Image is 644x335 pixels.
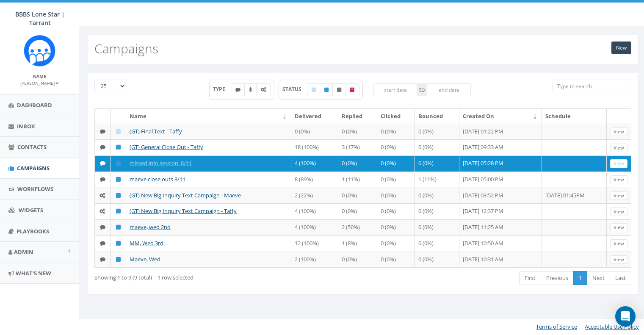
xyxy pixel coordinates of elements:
[20,80,59,86] small: [PERSON_NAME]
[130,255,160,263] a: Maeve, Wed
[377,139,415,155] td: 0 (0%)
[536,323,577,330] a: Terms of Service
[377,109,415,124] th: Clicked
[377,155,415,172] td: 0 (0%)
[332,83,346,96] label: Unpublished
[610,208,627,216] a: View
[158,274,193,281] span: 1 row selected
[249,87,252,92] i: Ringless Voice Mail
[256,83,271,96] label: Automated Message
[235,87,240,92] i: Text SMS
[459,235,542,252] td: [DATE] 10:50 AM
[377,188,415,204] td: 0 (0%)
[291,235,338,252] td: 12 (100%)
[338,203,377,219] td: 0 (0%)
[610,223,627,232] a: View
[116,208,121,214] i: Published
[100,144,105,150] i: Text SMS
[610,191,627,200] a: View
[16,269,51,277] span: What's New
[345,83,359,96] label: Archived
[17,185,53,193] span: Workflows
[291,219,338,235] td: 4 (100%)
[130,143,203,151] a: (GT) General Close Out - Taffy
[17,101,52,109] span: Dashboard
[130,159,192,167] a: missed info session, 8/11
[116,161,121,166] i: Published
[116,241,121,246] i: Published
[377,252,415,268] td: 0 (0%)
[291,172,338,188] td: 8 (89%)
[291,139,338,155] td: 18 (100%)
[553,80,631,92] input: Type to search
[610,127,627,136] a: View
[459,188,542,204] td: [DATE] 03:52 PM
[320,83,333,96] label: Published
[130,127,182,135] a: (GT) Final Text - Taffy
[116,193,121,198] i: Published
[116,224,121,230] i: Published
[415,188,459,204] td: 0 (0%)
[338,124,377,140] td: 0 (0%)
[130,223,171,231] a: maeve, wed 2nd
[130,191,241,199] a: (GT) New Big Inquiry Text Campaign - Maeve
[291,203,338,219] td: 4 (100%)
[415,172,459,188] td: 1 (11%)
[337,87,341,92] i: Unpublished
[459,203,542,219] td: [DATE] 12:37 PM
[291,124,338,140] td: 0 (0%)
[610,159,627,168] a: View
[459,219,542,235] td: [DATE] 11:25 AM
[130,207,237,215] a: (GT) New Big Inquiry Text Campaign - Taffy
[291,155,338,172] td: 4 (100%)
[415,139,459,155] td: 0 (0%)
[415,235,459,252] td: 0 (0%)
[415,109,459,124] th: Bounced
[615,306,636,327] div: Open Intercom Messenger
[261,87,266,92] i: Automated Message
[100,129,105,134] i: Text SMS
[338,188,377,204] td: 0 (0%)
[291,188,338,204] td: 2 (22%)
[573,271,587,285] a: 1
[427,83,471,96] input: end date
[94,42,158,55] h2: Campaigns
[15,10,65,27] span: BBBS Lone Star | Tarrant
[130,239,163,247] a: MM, Wed 3rd
[116,144,121,150] i: Published
[415,219,459,235] td: 0 (0%)
[585,323,639,330] a: Acceptable Use Policy
[244,83,257,96] label: Ringless Voice Mail
[415,124,459,140] td: 0 (0%)
[116,257,121,262] i: Published
[542,109,607,124] th: Schedule
[100,177,105,182] i: Text SMS
[338,155,377,172] td: 0 (0%)
[94,270,311,282] div: Showing 1 to 9 (9 total)
[459,172,542,188] td: [DATE] 05:00 PM
[24,35,55,66] img: Rally_Corp_Icon_1.png
[611,42,631,54] a: New
[100,208,105,214] i: Automated Message
[415,203,459,219] td: 0 (0%)
[459,124,542,140] td: [DATE] 01:22 PM
[459,109,542,124] th: Created On: activate to sort column ascending
[459,139,542,155] td: [DATE] 09:33 AM
[610,175,627,184] a: View
[610,144,627,152] a: View
[373,83,417,96] input: start date
[338,172,377,188] td: 1 (11%)
[377,203,415,219] td: 0 (0%)
[610,271,631,285] a: Last
[338,109,377,124] th: Replied
[291,252,338,268] td: 2 (100%)
[231,83,245,96] label: Text SMS
[459,252,542,268] td: [DATE] 10:31 AM
[100,224,105,230] i: Text SMS
[459,155,542,172] td: [DATE] 05:28 PM
[17,122,35,130] span: Inbox
[116,177,121,182] i: Published
[19,206,43,214] span: Widgets
[415,252,459,268] td: 0 (0%)
[377,219,415,235] td: 0 (0%)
